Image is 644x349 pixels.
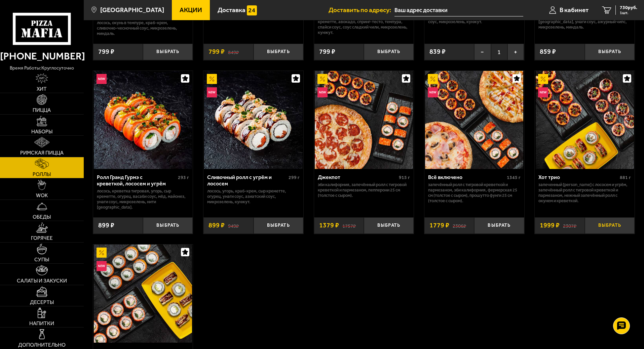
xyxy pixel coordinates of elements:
img: Новинка [317,87,328,97]
span: 1 [491,44,507,60]
p: лосось, угорь, креветка тигровая, Сыр креметте, авокадо, спринг-тесто, темпура, спайси соус, соус... [318,14,410,35]
img: Акционный [317,74,328,84]
img: Акционный [538,74,548,84]
span: 881 г [620,175,631,180]
span: 293 г [178,175,189,180]
button: Выбрать [254,217,303,234]
img: Совершенная классика [94,245,192,343]
span: 1999 ₽ [540,222,560,229]
span: Наборы [31,129,52,134]
button: Выбрать [364,217,414,234]
span: Горячее [31,235,53,241]
img: Акционный [207,74,217,84]
span: Роллы [33,172,51,177]
span: Обеды [33,214,51,220]
button: Выбрать [254,44,303,60]
span: 1379 ₽ [319,222,339,229]
s: 2306 ₽ [453,222,466,229]
img: Ролл Гранд Гурмэ с креветкой, лососем и угрём [94,71,192,169]
span: Десерты [30,300,54,305]
span: Доставка [218,7,245,13]
s: 2307 ₽ [563,222,576,229]
img: Новинка [97,74,107,84]
img: Новинка [207,87,217,97]
p: лосось, креветка тигровая, угорь, Сыр креметте, огурец, васаби соус, мёд, майонез, унаги соус, ми... [97,188,189,210]
input: Ваш адрес доставки [394,4,523,16]
span: Хит [37,86,47,92]
a: НовинкаРолл Гранд Гурмэ с креветкой, лососем и угрём [93,71,193,169]
span: Пицца [33,107,51,113]
div: Сливочный ролл с угрём и лососем [207,174,287,187]
div: Ролл Гранд Гурмэ с креветкой, лососем и угрём [97,174,177,187]
span: Напитки [29,321,54,326]
a: АкционныйНовинкаСовершенная классика [93,245,193,343]
img: Акционный [97,248,107,258]
button: Выбрать [143,44,193,60]
a: АкционныйНовинкаСливочный ролл с угрём и лососем [203,71,303,169]
img: Сливочный ролл с угрём и лососем [204,71,302,169]
span: Супы [34,257,49,262]
div: Хот трио [538,174,618,180]
p: угорь, креветка спайси, краб-крем, огурец, [GEOGRAPHIC_DATA], унаги соус, ажурный чипс, микрозеле... [538,14,631,30]
button: Выбрать [585,44,635,60]
span: 1345 г [507,175,521,180]
a: АкционныйНовинкаВсё включено [424,71,524,169]
s: 1757 ₽ [342,222,356,229]
span: 299 г [289,175,300,180]
span: 799 ₽ [209,48,225,55]
span: Доставить по адресу: [329,7,394,13]
span: 799 ₽ [319,48,335,55]
p: Запечённый ролл с тигровой креветкой и пармезаном, Эби Калифорния, Фермерская 25 см (толстое с сы... [428,182,521,204]
button: Выбрать [585,217,635,234]
img: Новинка [97,261,107,271]
span: [GEOGRAPHIC_DATA] [100,7,164,13]
img: Всё включено [425,71,523,169]
span: 839 ₽ [429,48,446,55]
a: АкционныйНовинкаХот трио [535,71,635,169]
span: Салаты и закуски [17,278,67,283]
img: Новинка [538,87,548,97]
span: 899 ₽ [209,222,225,229]
p: лосось, окунь в темпуре, краб-крем, сливочно-чесночный соус, микрозелень, миндаль. [97,20,189,36]
span: 1779 ₽ [429,222,449,229]
button: + [507,44,524,60]
img: Акционный [428,74,438,84]
button: Выбрать [364,44,414,60]
span: 730 руб. [620,5,637,10]
p: Эби Калифорния, Запечённый ролл с тигровой креветкой и пармезаном, Пепперони 25 см (толстое с сыр... [318,182,410,198]
s: 849 ₽ [228,48,239,55]
button: Выбрать [474,217,524,234]
span: 799 ₽ [98,48,114,55]
img: Хот трио [536,71,634,169]
span: 859 ₽ [540,48,556,55]
img: 15daf4d41897b9f0e9f617042186c801.svg [247,5,257,15]
img: Джекпот [315,71,413,169]
button: − [474,44,491,60]
div: Джекпот [318,174,397,180]
img: Новинка [428,87,438,97]
div: Всё включено [428,174,505,180]
span: 1 шт. [620,11,637,15]
span: В кабинет [560,7,589,13]
span: Римская пицца [20,150,64,156]
p: лосось, угорь, краб-крем, Сыр креметте, огурец, унаги соус, азиатский соус, микрозелень, кунжут. [207,188,300,205]
span: WOK [36,193,48,198]
span: Акции [180,7,202,13]
p: Запеченный [PERSON_NAME] с лососем и угрём, Запечённый ролл с тигровой креветкой и пармезаном, Не... [538,182,631,204]
a: АкционныйНовинкаДжекпот [314,71,414,169]
span: 915 г [399,175,410,180]
s: 949 ₽ [228,222,239,229]
span: Дополнительно [18,342,66,348]
button: Выбрать [143,217,193,234]
span: 899 ₽ [98,222,114,229]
